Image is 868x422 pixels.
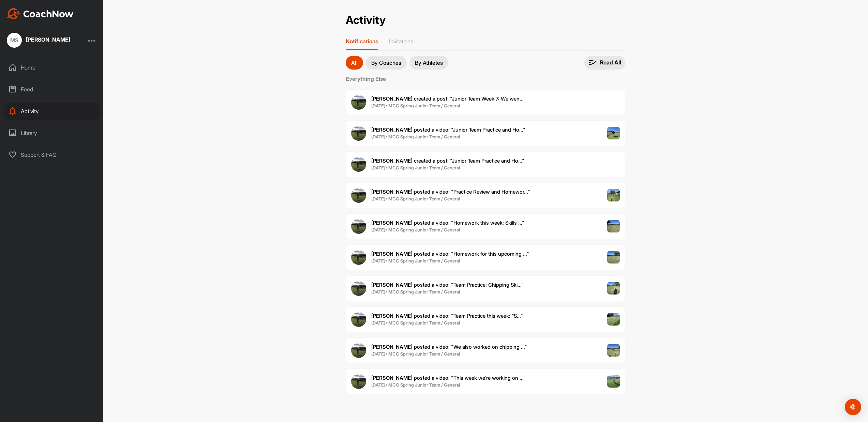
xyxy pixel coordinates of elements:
[351,312,366,327] img: user avatar
[371,103,460,108] b: [DATE] • MCC Spring Junior Team / General
[409,56,448,70] button: By Athletes
[371,282,524,288] span: posted a video : " Team Practice: Chipping Ski... "
[351,343,366,358] img: user avatar
[351,219,366,234] img: user avatar
[351,95,366,110] img: user avatar
[351,250,366,265] img: user avatar
[371,189,413,195] b: [PERSON_NAME]
[4,59,100,76] div: Home
[371,375,413,381] b: [PERSON_NAME]
[351,188,366,203] img: user avatar
[371,189,530,195] span: posted a video : " Practice Review and Homewor... "
[600,59,621,66] p: Read All
[415,60,443,65] p: By Athletes
[371,95,526,102] span: created a post : "Junior Team Week 7: We wen..."
[346,14,386,27] h2: Activity
[346,38,378,45] p: Notifications
[371,227,460,232] b: [DATE] • MCC Spring Junior Team / General
[607,189,620,202] img: post image
[371,375,526,381] span: posted a video : " This week we’re working on ... "
[371,251,529,257] span: posted a video : " Homework for this upcoming ... "
[371,157,413,164] b: [PERSON_NAME]
[389,38,413,45] p: Invitations
[371,344,413,350] b: [PERSON_NAME]
[371,320,460,326] b: [DATE] • MCC Spring Junior Team / General
[351,157,366,172] img: user avatar
[371,95,413,102] b: [PERSON_NAME]
[371,313,523,319] span: posted a video : " Team Practice this week: “S... "
[4,103,100,120] div: Activity
[371,289,460,295] b: [DATE] • MCC Spring Junior Team / General
[607,313,620,326] img: post image
[366,56,407,70] button: By Coaches
[371,220,524,226] span: posted a video : " Homework this week: Skills ... "
[351,281,366,296] img: user avatar
[346,56,363,70] button: All
[371,165,460,170] b: [DATE] • MCC Spring Junior Team / General
[4,146,100,163] div: Support & FAQ
[607,282,620,295] img: post image
[7,8,74,19] img: CoachNow
[4,124,100,141] div: Library
[371,258,460,263] b: [DATE] • MCC Spring Junior Team / General
[371,60,401,65] p: By Coaches
[371,282,413,288] b: [PERSON_NAME]
[371,126,525,133] span: posted a video : " Junior Team Practice and Ho... "
[371,344,527,350] span: posted a video : " We also worked on chipping ... "
[351,374,366,389] img: user avatar
[26,37,70,42] div: [PERSON_NAME]
[4,81,100,98] div: Feed
[351,126,366,141] img: user avatar
[607,251,620,264] img: post image
[371,313,413,319] b: [PERSON_NAME]
[371,351,460,357] b: [DATE] • MCC Spring Junior Team / General
[371,157,524,164] span: created a post : "Junior Team Practice and Ho..."
[371,220,413,226] b: [PERSON_NAME]
[371,196,460,201] b: [DATE] • MCC Spring Junior Team / General
[346,75,625,83] label: Everything Else
[371,382,460,388] b: [DATE] • MCC Spring Junior Team / General
[371,251,413,257] b: [PERSON_NAME]
[607,127,620,140] img: post image
[7,33,22,48] div: MS
[607,344,620,357] img: post image
[607,220,620,233] img: post image
[607,375,620,388] img: post image
[845,399,861,415] div: Open Intercom Messenger
[371,134,460,139] b: [DATE] • MCC Spring Junior Team / General
[351,60,358,65] p: All
[371,126,413,133] b: [PERSON_NAME]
